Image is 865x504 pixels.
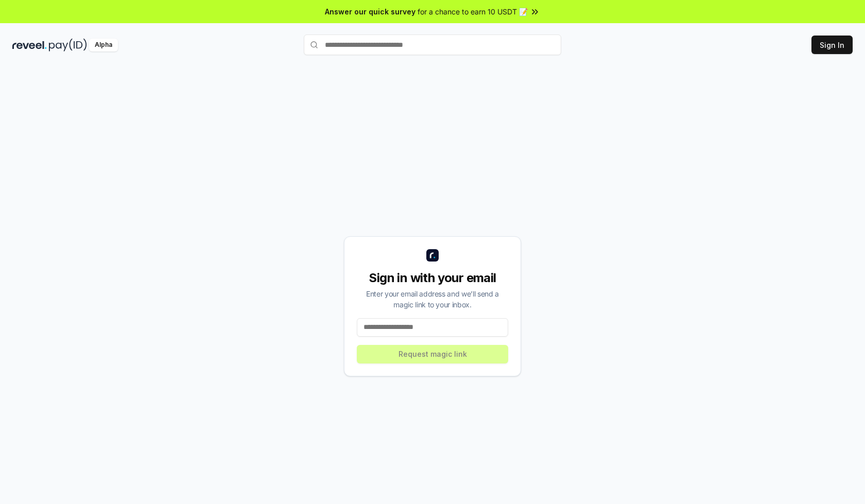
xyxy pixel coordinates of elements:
[357,270,508,286] div: Sign in with your email
[89,39,118,51] div: Alpha
[357,288,508,310] div: Enter your email address and we’ll send a magic link to your inbox.
[811,36,853,54] button: Sign In
[12,39,47,51] img: reveel_dark
[325,6,416,17] span: Answer our quick survey
[49,39,87,51] img: pay_id
[418,6,528,17] span: for a chance to earn 10 USDT 📝
[426,249,439,262] img: logo_small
